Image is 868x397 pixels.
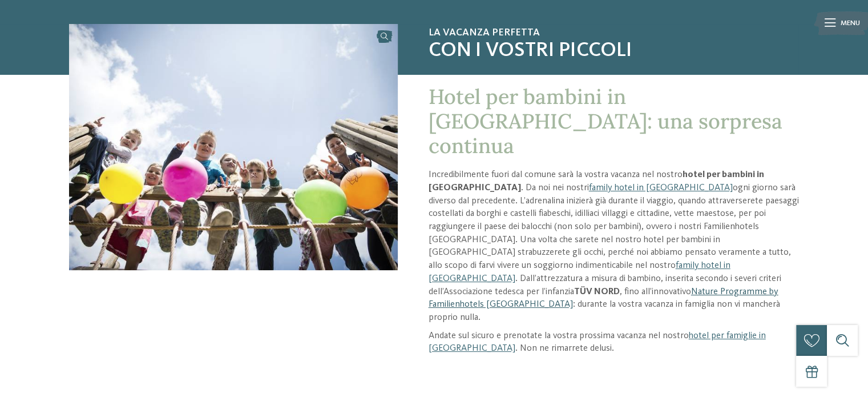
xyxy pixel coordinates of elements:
[574,287,620,296] strong: TÜV NORD
[429,27,799,39] span: La vacanza perfetta
[429,170,764,193] strong: hotel per bambini in [GEOGRAPHIC_DATA]
[429,261,730,283] a: family hotel in [GEOGRAPHIC_DATA]
[69,24,398,270] img: Hotel per bambini in Trentino: giochi e avventure a volontà
[429,39,799,63] span: con i vostri piccoli
[429,83,782,159] span: Hotel per bambini in [GEOGRAPHIC_DATA]: una sorpresa continua
[429,330,799,355] p: Andate sul sicuro e prenotate la vostra prossima vacanza nel nostro . Non ne rimarrete delusi.
[429,169,799,324] p: Incredibilmente fuori dal comune sarà la vostra vacanza nel nostro . Da noi nei nostri ogni giorn...
[589,183,733,193] a: family hotel in [GEOGRAPHIC_DATA]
